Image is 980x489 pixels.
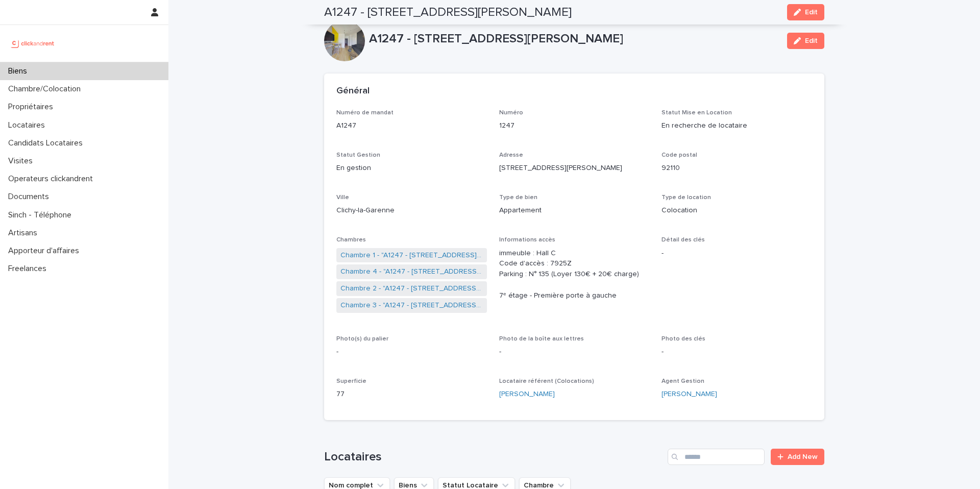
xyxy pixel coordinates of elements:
[4,210,80,220] p: Sinch - Téléphone
[336,205,487,216] p: Clichy-la-Garenne
[340,250,483,261] a: Chambre 1 - "A1247 - [STREET_ADDRESS][PERSON_NAME]"
[4,84,89,94] p: Chambre/Colocation
[336,336,388,342] span: Photo(s) du palier
[661,205,812,216] p: Colocation
[499,336,584,342] span: Photo de la boîte aux lettres
[336,347,487,357] p: -
[661,152,697,158] span: Code postal
[499,152,523,158] span: Adresse
[324,5,572,20] h2: A1247 - [STREET_ADDRESS][PERSON_NAME]
[336,378,366,384] span: Superficie
[499,389,555,400] a: [PERSON_NAME]
[499,163,650,174] p: [STREET_ADDRESS][PERSON_NAME]
[4,102,61,112] p: Propriétaires
[4,156,41,166] p: Visites
[661,163,812,174] p: 92110
[788,453,818,460] span: Add New
[324,450,664,464] h1: Locataires
[787,33,824,49] button: Edit
[336,163,487,174] p: En gestion
[336,120,487,131] p: A1247
[661,389,717,400] a: [PERSON_NAME]
[336,237,366,243] span: Chambres
[499,248,650,301] p: immeuble : Hall C Code d'accès : 7925Z Parking : N° 135 (Loyer 130€ + 20€ charge) 7ᵉ étage - Prem...
[661,248,812,259] p: -
[340,283,483,294] a: Chambre 2 - "A1247 - [STREET_ADDRESS][PERSON_NAME]"
[340,300,483,311] a: Chambre 3 - "A1247 - [STREET_ADDRESS][PERSON_NAME]"
[661,237,705,243] span: Détail des clés
[805,9,818,16] span: Edit
[336,152,380,158] span: Statut Gestion
[336,389,487,400] p: 77
[661,347,812,357] p: -
[4,138,91,148] p: Candidats Locataires
[8,33,58,54] img: UCB0brd3T0yccxBKYDjQ
[4,264,55,274] p: Freelances
[4,120,53,130] p: Locataires
[499,378,594,384] span: Locataire référent (Colocations)
[336,110,394,116] span: Numéro de mandat
[369,32,779,46] p: A1247 - [STREET_ADDRESS][PERSON_NAME]
[499,205,650,216] p: Appartement
[771,449,824,465] a: Add New
[336,86,370,97] h2: Général
[499,194,537,201] span: Type de bien
[336,194,349,201] span: Ville
[499,120,650,131] p: 1247
[661,336,705,342] span: Photo des clés
[4,174,101,184] p: Operateurs clickandrent
[661,120,812,131] p: En recherche de locataire
[499,347,650,357] p: -
[661,378,704,384] span: Agent Gestion
[4,66,35,76] p: Biens
[499,237,555,243] span: Informations accès
[805,37,818,44] span: Edit
[787,4,824,20] button: Edit
[340,266,483,277] a: Chambre 4 - "A1247 - [STREET_ADDRESS][PERSON_NAME]"
[4,228,45,238] p: Artisans
[4,192,57,202] p: Documents
[668,449,765,465] input: Search
[4,246,87,256] p: Apporteur d'affaires
[661,194,711,201] span: Type de location
[499,110,523,116] span: Numéro
[661,110,732,116] span: Statut Mise en Location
